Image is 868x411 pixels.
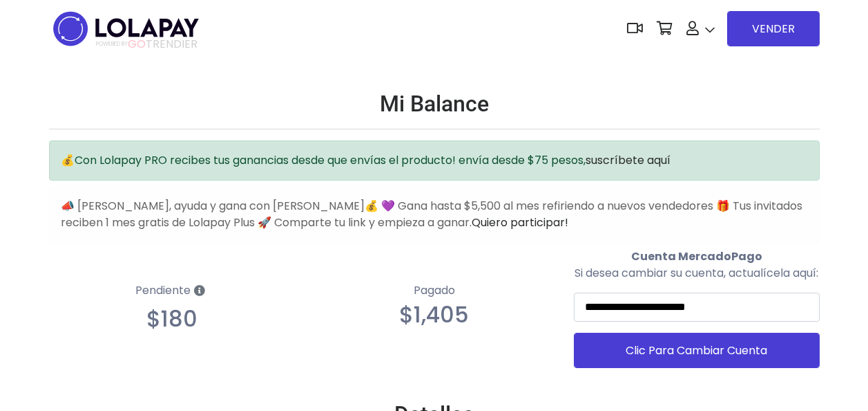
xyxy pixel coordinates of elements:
p: Pagado [311,282,557,299]
span: 💰Con Lolapay PRO recibes tus ganancias desde que envías el producto! envía desde $75 pesos, [61,152,671,168]
p: Si desea cambiar su cuenta, actualícela aquí: [574,265,820,282]
img: logo [49,7,203,51]
h2: Mi Balance [49,91,820,117]
a: suscríbete aquí [586,152,671,168]
p: $180 [49,306,295,332]
p: Pendiente [49,279,295,303]
b: Cuenta MercadoPago [631,248,762,264]
a: Quiero participar! [472,214,568,230]
span: 📣 [PERSON_NAME], ayuda y gana con [PERSON_NAME]💰 💜 Gana hasta $5,500 al mes refiriendo a nuevos v... [61,198,802,230]
span: GO [128,36,146,52]
span: TRENDIER [96,38,197,51]
p: $1,405 [311,302,557,328]
button: Clic Para Cambiar Cuenta [574,333,820,368]
a: VENDER [727,11,820,46]
span: POWERED BY [96,40,128,48]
